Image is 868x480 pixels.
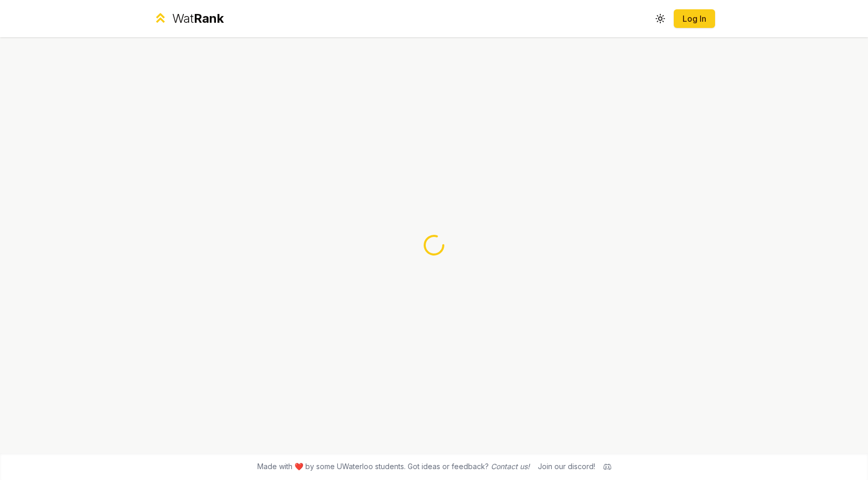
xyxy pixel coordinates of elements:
[257,461,530,472] span: Made with ❤️ by some UWaterloo students. Got ideas or feedback?
[538,461,595,472] div: Join our discord!
[194,11,224,26] span: Rank
[491,462,530,471] a: Contact us!
[153,10,224,27] a: WatRank
[682,12,707,25] a: Log In
[674,9,715,28] button: Log In
[172,10,224,27] div: Wat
